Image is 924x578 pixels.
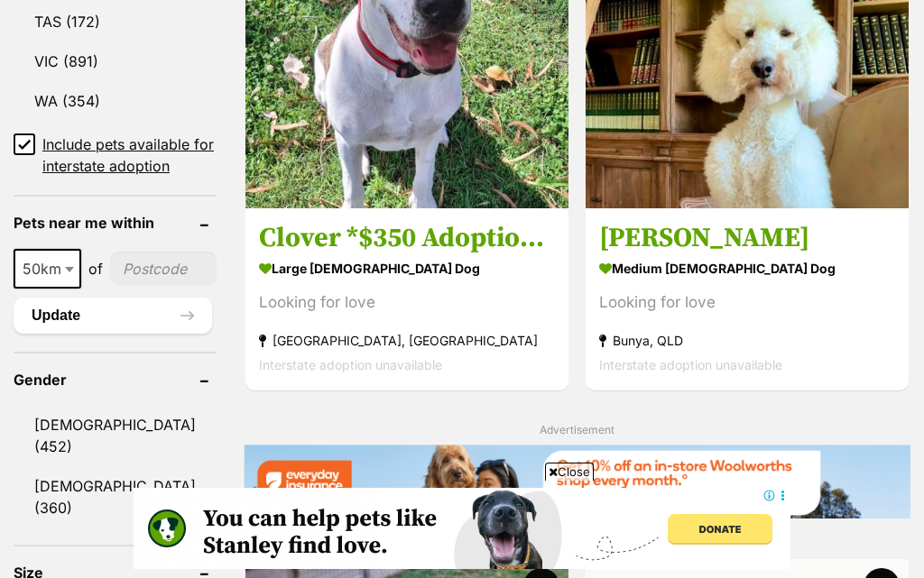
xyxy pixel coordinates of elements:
h3: Clover *$350 Adoption Fee* [259,221,555,255]
a: [DEMOGRAPHIC_DATA] (452) [14,406,217,465]
strong: medium [DEMOGRAPHIC_DATA] Dog [599,255,895,281]
div: Looking for love [259,290,555,315]
strong: [GEOGRAPHIC_DATA], [GEOGRAPHIC_DATA] [259,328,555,353]
strong: large [DEMOGRAPHIC_DATA] Dog [259,255,555,281]
a: [DEMOGRAPHIC_DATA] (360) [14,467,217,527]
iframe: Advertisement [134,488,790,569]
a: WA (354) [14,82,217,120]
a: VIC (891) [14,42,217,80]
a: TAS (172) [14,3,217,41]
a: Clover *$350 Adoption Fee* large [DEMOGRAPHIC_DATA] Dog Looking for love [GEOGRAPHIC_DATA], [GEOG... [245,207,568,390]
h3: [PERSON_NAME] [599,221,895,255]
strong: Bunya, QLD [599,328,895,353]
span: of [88,258,103,280]
span: Interstate adoption unavailable [259,357,442,372]
img: Everyday Insurance promotional banner [244,445,910,518]
span: 50km [15,256,79,281]
header: Gender [14,372,217,388]
span: Advertisement [540,423,614,436]
a: Everyday Insurance promotional banner [244,445,910,522]
span: Close [545,463,594,481]
input: postcode [110,252,217,286]
div: Looking for love [599,290,895,315]
a: Include pets available for interstate adoption [14,133,217,177]
button: Update [14,298,212,334]
header: Pets near me within [14,215,217,231]
span: Include pets available for interstate adoption [42,133,217,177]
span: 50km [14,249,81,289]
a: [PERSON_NAME] medium [DEMOGRAPHIC_DATA] Dog Looking for love Bunya, QLD Interstate adoption unava... [586,207,909,390]
span: Interstate adoption unavailable [599,357,782,372]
